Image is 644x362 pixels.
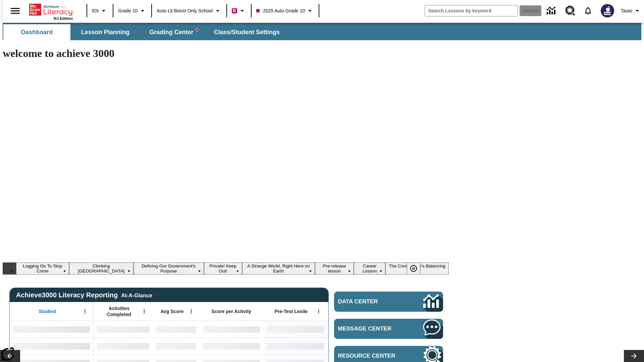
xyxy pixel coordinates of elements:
[153,338,200,354] div: No Data,
[624,350,644,362] button: Lesson carousel, Next
[121,291,152,299] div: At-A-Glance
[233,6,236,15] span: B
[338,325,403,332] span: Message Center
[204,262,242,275] button: Slide 4 Private! Keep Out!
[29,3,73,16] a: Home
[229,5,249,17] button: Boost Class color is violet red. Change class color
[315,262,354,275] button: Slide 6 Pre-release lesson
[314,306,324,316] button: Open Menu
[3,24,70,40] button: Dashboard
[407,262,427,275] div: Pause
[140,24,207,40] button: Grading Center
[118,7,138,14] span: Grade 10
[94,338,153,354] div: No Data,
[597,2,618,19] button: Select a new avatar
[133,262,204,275] button: Slide 3 Defining Our Government's Purpose
[354,262,385,275] button: Slide 7 Career Lesson
[338,298,401,305] span: Data Center
[338,353,403,359] span: Resource Center
[209,24,285,40] button: Class/Student Settings
[153,321,200,338] div: No Data,
[3,23,641,40] div: SubNavbar
[154,5,224,17] button: School: Auto Lit Boost only School, Select your school
[94,321,153,338] div: No Data,
[149,28,198,36] span: Grading Center
[81,28,129,36] span: Lesson Planning
[21,28,53,36] span: Dashboard
[92,7,99,14] span: EN
[3,24,286,40] div: SubNavbar
[407,262,420,275] button: Pause
[186,306,196,316] button: Open Menu
[543,2,561,20] a: Data Center
[97,305,141,317] span: Activities Completed
[256,7,305,14] span: 2025 Auto Grade 10
[254,5,317,17] button: Class: 2025 Auto Grade 10, Select your class
[579,2,597,19] a: Notifications
[5,1,25,21] button: Open side menu
[212,308,252,314] span: Score per Activity
[160,308,183,314] span: Avg Score
[157,7,213,14] span: Auto Lit Boost only School
[334,319,443,339] a: Message Center
[618,5,644,17] button: Profile/Settings
[334,292,443,312] a: Data Center
[89,5,111,17] button: Language: EN, Select a language
[115,5,149,17] button: Grade: Grade 10, Select a grade
[561,2,579,20] a: Resource Center, Will open in new tab
[242,262,315,275] button: Slide 5 A Strange World, Right Here on Earth
[16,262,69,275] button: Slide 1 Logging On To Stop Crime
[139,306,149,316] button: Open Menu
[80,306,90,316] button: Open Menu
[385,262,449,275] button: Slide 8 The Constitution's Balancing Act
[621,7,632,14] span: Tauto
[72,24,139,40] button: Lesson Planning
[54,16,73,20] span: NJ Edition
[29,2,73,20] div: Home
[39,308,56,314] span: Student
[16,291,152,299] span: Achieve3000 Literacy Reporting
[601,4,614,17] img: Avatar
[196,28,198,31] svg: writing assistant alert
[275,308,308,314] span: Pre-Test Lexile
[425,5,518,16] input: search field
[3,47,449,60] h1: welcome to achieve 3000
[69,262,133,275] button: Slide 2 Climbing Mount Tai
[214,28,280,36] span: Class/Student Settings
